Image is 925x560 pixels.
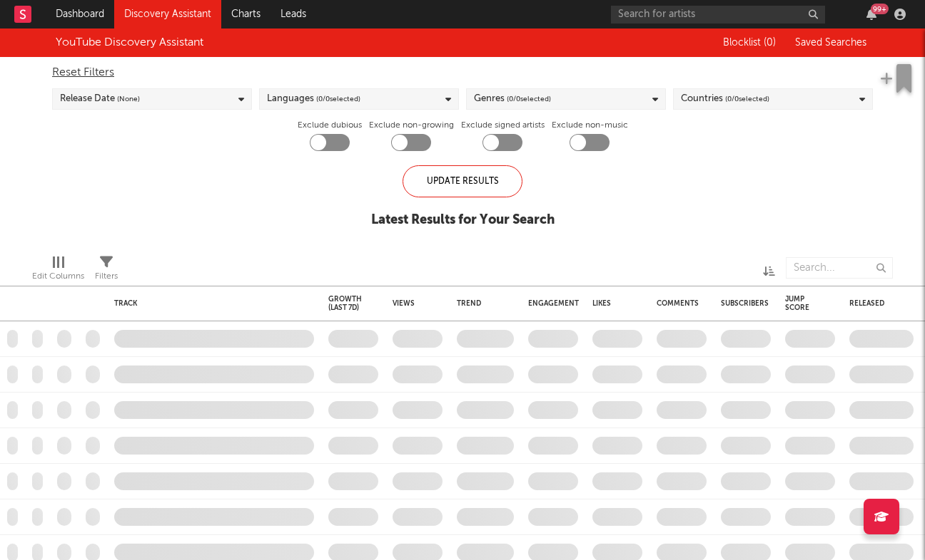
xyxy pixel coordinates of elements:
div: Edit Columns [32,268,84,285]
span: ( 0 / 0 selected) [507,90,551,108]
div: Countries [681,90,769,108]
span: (None) [117,90,140,108]
div: Genres [474,90,551,108]
input: Search... [786,257,893,279]
div: Track [114,299,307,308]
label: Exclude non-music [552,117,628,134]
div: Jump Score [785,295,814,312]
div: Likes [592,299,621,308]
div: Growth (last 7d) [328,295,362,312]
div: YouTube Discovery Assistant [56,34,203,51]
input: Search for artists [611,6,825,24]
label: Exclude non-growing [369,117,454,134]
div: Engagement [528,299,579,308]
div: Edit Columns [32,250,84,291]
div: Trend [457,299,507,308]
label: Exclude dubious [298,117,362,134]
div: Released [849,299,892,308]
label: Exclude signed artists [461,117,545,134]
div: Views [393,299,421,308]
div: 99 + [871,4,889,14]
div: Filters [95,268,118,285]
div: Reset Filters [52,64,873,81]
span: Saved Searches [795,38,869,48]
span: Blocklist [723,38,776,48]
div: Subscribers [721,299,769,308]
div: Filters [95,250,118,291]
div: Languages [267,90,360,108]
span: ( 0 / 0 selected) [725,90,769,108]
div: Release Date [60,90,140,108]
div: Comments [657,299,699,308]
span: ( 0 ) [764,38,776,48]
button: 99+ [866,9,876,20]
div: Latest Results for Your Search [371,212,555,229]
button: Saved Searches [791,37,869,48]
div: Update Results [403,165,522,197]
span: ( 0 / 0 selected) [316,90,360,108]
